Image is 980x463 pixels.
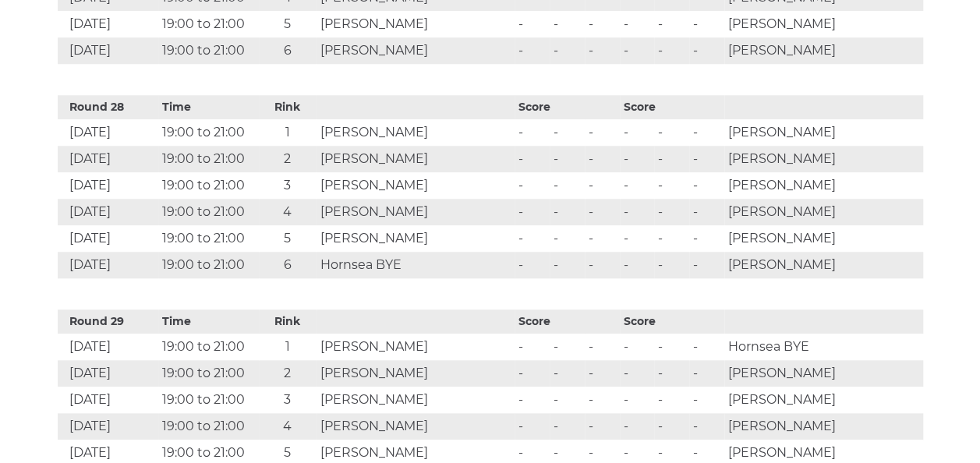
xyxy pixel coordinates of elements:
td: - [585,334,620,360]
th: Rink [259,95,317,119]
td: [PERSON_NAME] [724,387,923,413]
td: Hornsea BYE [724,334,923,360]
td: - [654,146,689,172]
td: 1 [259,334,317,360]
td: - [550,225,585,252]
td: 19:00 to 21:00 [158,334,259,360]
td: [PERSON_NAME] [724,225,923,252]
td: - [654,225,689,252]
td: 19:00 to 21:00 [158,199,259,225]
td: - [654,199,689,225]
td: - [585,11,620,37]
td: - [585,360,620,387]
td: 19:00 to 21:00 [158,225,259,252]
th: Score [620,309,724,334]
td: [PERSON_NAME] [317,172,515,199]
th: Score [515,95,619,119]
td: - [620,387,655,413]
td: - [654,360,689,387]
td: - [585,252,620,278]
td: - [515,334,550,360]
td: - [515,37,550,64]
td: - [515,172,550,199]
td: 4 [259,199,317,225]
td: [DATE] [58,172,158,199]
td: - [515,252,550,278]
td: [PERSON_NAME] [724,199,923,225]
td: [PERSON_NAME] [317,146,515,172]
td: - [620,119,655,146]
td: - [654,119,689,146]
td: 19:00 to 21:00 [158,360,259,387]
td: [DATE] [58,334,158,360]
th: Time [158,95,259,119]
td: - [620,199,655,225]
td: [PERSON_NAME] [724,413,923,440]
td: - [515,225,550,252]
td: [PERSON_NAME] [724,172,923,199]
td: - [515,413,550,440]
td: [PERSON_NAME] [724,252,923,278]
td: - [585,119,620,146]
td: [DATE] [58,387,158,413]
td: - [620,172,655,199]
td: [DATE] [58,225,158,252]
td: - [550,199,585,225]
td: - [550,252,585,278]
td: - [515,387,550,413]
td: [DATE] [58,119,158,146]
td: [DATE] [58,252,158,278]
td: - [515,199,550,225]
td: [PERSON_NAME] [317,11,515,37]
td: - [654,11,689,37]
td: [PERSON_NAME] [317,37,515,64]
td: [PERSON_NAME] [724,360,923,387]
td: - [515,146,550,172]
td: - [689,199,724,225]
td: [DATE] [58,37,158,64]
td: [PERSON_NAME] [317,360,515,387]
td: - [550,146,585,172]
td: 1 [259,119,317,146]
td: - [550,172,585,199]
td: - [585,387,620,413]
td: - [550,360,585,387]
th: Rink [259,309,317,334]
td: [PERSON_NAME] [317,199,515,225]
td: [DATE] [58,11,158,37]
td: 3 [259,387,317,413]
td: 19:00 to 21:00 [158,252,259,278]
td: - [515,11,550,37]
td: - [620,413,655,440]
th: Score [620,95,724,119]
td: 19:00 to 21:00 [158,146,259,172]
td: Hornsea BYE [317,252,515,278]
td: - [550,11,585,37]
td: [PERSON_NAME] [317,225,515,252]
td: - [550,334,585,360]
td: - [620,360,655,387]
td: 19:00 to 21:00 [158,172,259,199]
th: Round 29 [58,309,158,334]
td: [PERSON_NAME] [317,387,515,413]
td: 19:00 to 21:00 [158,11,259,37]
td: - [689,252,724,278]
td: - [515,360,550,387]
td: [PERSON_NAME] [724,37,923,64]
td: - [620,252,655,278]
td: 4 [259,413,317,440]
td: 19:00 to 21:00 [158,387,259,413]
td: [PERSON_NAME] [317,413,515,440]
td: 3 [259,172,317,199]
td: - [550,413,585,440]
td: - [585,146,620,172]
td: - [689,11,724,37]
td: - [620,37,655,64]
td: - [550,119,585,146]
td: 19:00 to 21:00 [158,37,259,64]
td: - [689,37,724,64]
td: - [585,413,620,440]
td: [DATE] [58,146,158,172]
th: Time [158,309,259,334]
td: 19:00 to 21:00 [158,413,259,440]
